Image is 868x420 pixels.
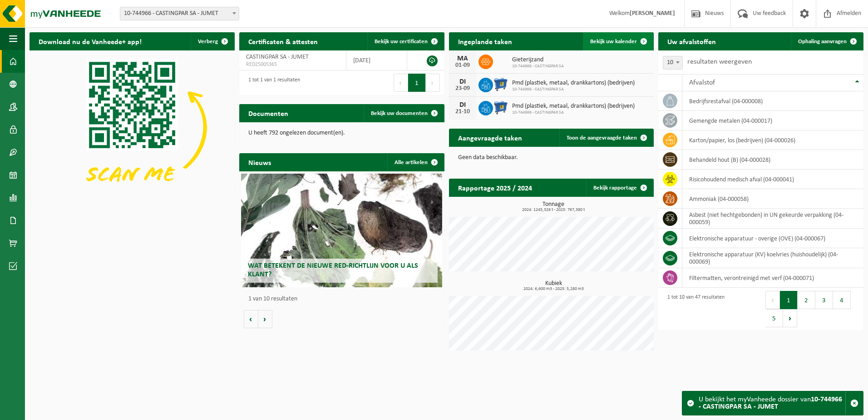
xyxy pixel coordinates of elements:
a: Bekijk uw kalender [583,32,653,50]
div: DI [454,101,472,109]
td: karton/papier, los (bedrijven) (04-000026) [682,130,863,150]
div: MA [454,55,472,62]
h3: Tonnage [454,201,654,212]
span: Pmd (plastiek, metaal, drankkartons) (bedrijven) [512,103,635,110]
h2: Nieuws [239,153,280,171]
h2: Certificaten & attesten [239,32,327,50]
td: elektronische apparatuur - overige (OVE) (04-000067) [682,229,863,248]
td: asbest (niet hechtgebonden) in UN gekeurde verpakking (04-000059) [682,209,863,229]
button: Previous [765,291,780,309]
div: 23-09 [454,85,472,92]
span: Ophaling aanvragen [798,39,847,45]
span: Gieterijzand [512,56,564,64]
span: Afvalstof [689,79,715,86]
h3: Kubiek [454,280,654,291]
button: 1 [780,291,798,309]
a: Alle artikelen [387,153,444,171]
div: 21-10 [454,109,472,115]
a: Ophaling aanvragen [791,32,863,50]
td: bedrijfsrestafval (04-000008) [682,91,863,111]
p: 1 van 10 resultaten [248,296,440,302]
td: [DATE] [346,50,407,70]
div: U bekijkt het myVanheede dossier van [699,391,845,415]
span: 10 [663,56,682,69]
span: Verberg [198,39,218,45]
span: 10-744966 - CASTINGPAR SA [512,110,635,115]
span: 10-744966 - CASTINGPAR SA - JUMET [120,7,239,20]
div: 1 tot 1 van 1 resultaten [244,73,300,93]
button: Previous [394,74,408,92]
a: Bekijk rapportage [586,179,653,197]
p: Geen data beschikbaar. [458,155,645,161]
span: CASTINGPAR SA - JUMET [246,54,309,60]
td: ammoniak (04-000058) [682,189,863,209]
button: 1 [408,74,426,92]
td: risicohoudend medisch afval (04-000041) [682,170,863,189]
div: DI [454,78,472,85]
a: Bekijk uw documenten [364,104,444,122]
div: 01-09 [454,62,472,69]
td: elektronische apparatuur (KV) koelvries (huishoudelijk) (04-000069) [682,248,863,268]
img: Download de VHEPlus App [30,50,235,205]
span: 10-744966 - CASTINGPAR SA [512,87,635,92]
td: filtermatten, verontreinigd met verf (04-000071) [682,268,863,288]
h2: Download nu de Vanheede+ app! [30,32,151,50]
span: Wat betekent de nieuwe RED-richtlijn voor u als klant? [248,262,418,278]
span: Bekijk uw certificaten [375,39,428,45]
span: 10-744966 - CASTINGPAR SA - JUMET [120,7,239,20]
strong: 10-744966 - CASTINGPAR SA - JUMET [699,396,842,410]
label: resultaten weergeven [687,58,752,65]
button: Vorige [244,310,258,328]
span: 10 [663,56,683,70]
h2: Rapportage 2025 / 2024 [449,179,541,196]
span: 2024: 1245,326 t - 2025: 767,380 t [454,208,654,212]
span: Pmd (plastiek, metaal, drankkartons) (bedrijven) [512,80,635,87]
button: Volgende [258,310,272,328]
div: 1 tot 10 van 47 resultaten [663,290,725,328]
button: Verberg [191,32,234,50]
a: Wat betekent de nieuwe RED-richtlijn voor u als klant? [241,174,442,287]
img: WB-0660-HPE-BE-01 [493,76,508,92]
span: 10-744966 - CASTINGPAR SA [512,64,564,69]
strong: [PERSON_NAME] [630,10,675,17]
td: gemengde metalen (04-000017) [682,111,863,130]
img: WB-0660-HPE-BE-01 [493,100,508,115]
h2: Uw afvalstoffen [658,32,725,50]
a: Toon de aangevraagde taken [559,129,653,147]
span: Toon de aangevraagde taken [567,135,637,141]
button: Next [426,74,440,92]
button: 5 [765,309,783,327]
h2: Ingeplande taken [449,32,521,50]
span: RED25005365 [246,61,339,68]
h2: Documenten [239,104,297,122]
button: Next [783,309,797,327]
td: behandeld hout (B) (04-000028) [682,150,863,170]
span: Bekijk uw kalender [590,39,637,45]
button: 4 [833,291,851,309]
h2: Aangevraagde taken [449,129,531,146]
p: U heeft 792 ongelezen document(en). [248,130,435,136]
span: 2024: 6,600 m3 - 2025: 5,280 m3 [454,287,654,291]
a: Bekijk uw certificaten [367,32,444,50]
button: 3 [815,291,833,309]
span: Bekijk uw documenten [371,110,428,116]
button: 2 [798,291,815,309]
